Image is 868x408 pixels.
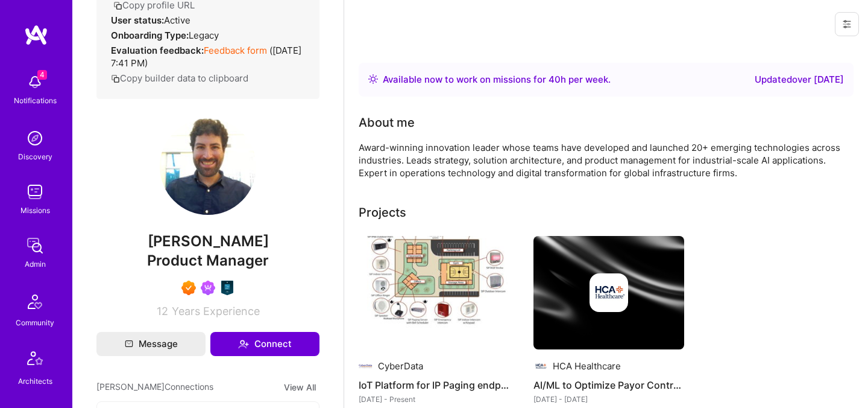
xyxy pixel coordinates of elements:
[359,141,841,179] div: Award-winning innovation leader whose teams have developed and launched 20+ emerging technologies...
[210,332,319,356] button: Connect
[18,375,52,387] div: Architects
[20,346,49,375] img: Architects
[359,377,509,393] h4: IoT Platform for IP Paging endpoints - Requirements & Architecture
[590,273,628,312] img: Company logo
[20,204,50,217] div: Missions
[238,339,249,349] i: icon Connect
[181,281,196,295] img: Exceptional A.Teamer
[220,281,234,295] img: Product Guild
[533,377,684,393] h4: AI/ML to Optimize Payor Contracts
[96,232,319,250] span: [PERSON_NAME]
[23,180,47,204] img: teamwork
[96,332,206,356] button: Message
[23,126,47,150] img: discovery
[359,359,373,374] img: Company logo
[280,380,319,394] button: View All
[359,236,509,349] img: IoT Platform for IP Paging endpoints - Requirements & Architecture
[23,234,47,258] img: admin teamwork
[755,72,844,87] div: Updated over [DATE]
[111,30,189,41] strong: Onboarding Type:
[25,258,46,270] div: Admin
[113,1,122,10] i: icon Copy
[549,74,561,85] span: 40
[37,70,47,80] span: 4
[20,287,49,316] img: Community
[172,305,260,317] span: Years Experience
[160,118,256,215] img: User Avatar
[359,203,406,222] div: Projects
[24,24,48,46] img: logo
[533,359,548,374] img: Company logo
[111,14,164,26] strong: User status:
[157,305,168,317] span: 12
[111,45,204,56] strong: Evaluation feedback:
[383,72,611,87] div: Available now to work on missions for h per week .
[359,393,509,406] div: [DATE] - Present
[368,74,378,84] img: Availability
[359,113,415,132] div: About me
[533,236,684,349] img: cover
[147,252,269,269] span: Product Manager
[378,360,423,372] div: CyberData
[553,360,621,372] div: HCA Healthcare
[189,30,219,41] span: legacy
[204,45,267,56] a: Feedback form
[111,44,305,69] div: ( [DATE] 7:41 PM )
[96,380,213,394] span: [PERSON_NAME] Connections
[23,70,47,94] img: bell
[201,281,215,295] img: Been on Mission
[111,72,248,84] button: Copy builder data to clipboard
[18,150,52,163] div: Discovery
[125,340,133,348] i: icon Mail
[164,14,190,26] span: Active
[14,94,57,107] div: Notifications
[533,393,684,406] div: [DATE] - [DATE]
[16,316,54,329] div: Community
[111,74,120,83] i: icon Copy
